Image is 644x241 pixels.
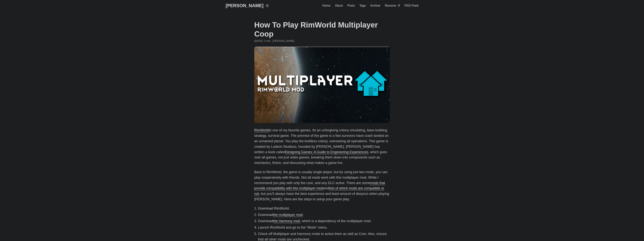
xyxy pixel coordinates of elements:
a: the Harmony mod [273,219,300,223]
span: Home [322,4,331,7]
span: Tags [359,4,366,7]
span: Archive [370,4,380,7]
li: Download , which is a dependency of the multiplayer mod. [258,218,390,224]
p: is one of my favorite games. Its an unforgiving colony simulating, base building, strategy, survi... [254,128,390,166]
a: RimWorld [254,128,269,132]
li: Launch RimWorld and go to the “Mods” menu. [258,225,390,230]
h1: How To Play RimWorld Multiplayer Coop [254,20,390,38]
span: RSS Feed [405,4,418,7]
span: Resume [385,4,396,7]
li: Download . [258,212,390,218]
div: · 2 min · [PERSON_NAME] [254,39,390,43]
span: 2022-03-31 22:46:07 -0400 -0400 [254,39,263,43]
p: Back to RimWorld, the game is usually single player, but by using just two mods, you can play coo... [254,169,390,202]
a: Designing Games: A Guide to Engineering Experiences [285,150,368,154]
span: Posts [347,4,355,7]
span: About [335,4,343,7]
li: Download RimWorld. [258,206,390,211]
a: the multiplayer mod [273,213,303,217]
